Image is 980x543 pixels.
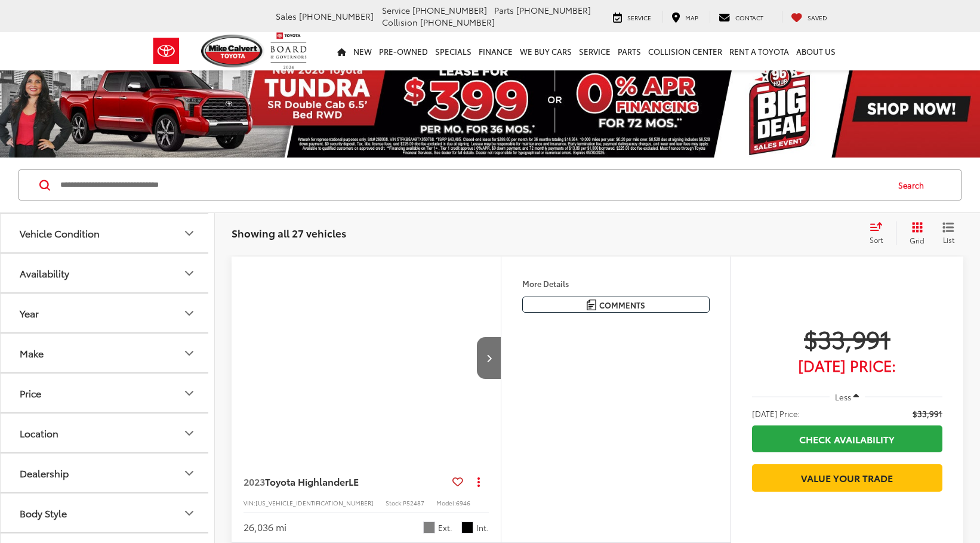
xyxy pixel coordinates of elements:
div: Body Style [182,506,196,520]
button: YearYear [1,294,215,332]
div: Body Style [20,507,67,519]
a: Collision Center [645,32,726,70]
a: Finance [475,32,516,70]
span: Comments [599,300,645,311]
span: Magnetic Gray [423,522,435,533]
span: [US_VEHICLE_IDENTIFICATION_NUMBER] [255,498,374,507]
button: List View [933,221,963,245]
span: Collision [382,16,418,28]
div: Price [182,386,196,400]
button: Less [830,386,865,408]
span: $33,991 [913,408,942,419]
span: $33,991 [752,323,942,353]
div: Price [20,387,41,399]
button: DealershipDealership [1,453,215,492]
a: Pre-Owned [375,32,432,70]
div: Vehicle Condition [20,227,100,239]
span: [PHONE_NUMBER] [420,16,495,28]
div: Year [182,306,196,320]
span: Int. [476,522,489,533]
span: Saved [808,13,827,22]
span: Grid [910,235,924,245]
button: Actions [468,471,489,492]
a: Service [604,11,660,23]
div: Make [20,347,44,359]
span: Toyota Highlander [265,474,349,488]
div: Location [182,426,196,440]
span: [DATE] Price: [752,359,942,371]
span: Sort [870,235,883,245]
div: 26,036 mi [244,520,286,534]
a: 2023Toyota HighlanderLE [244,475,448,488]
span: 6946 [456,498,470,507]
a: Value Your Trade [752,464,942,491]
span: Stock: [386,498,403,507]
button: Body StyleBody Style [1,493,215,532]
span: dropdown dots [477,477,480,486]
div: Availability [20,267,69,279]
span: Model: [436,498,456,507]
span: P52487 [403,498,424,507]
div: Year [20,307,39,319]
button: AvailabilityAvailability [1,254,215,292]
input: Search by Make, Model, or Keyword [59,171,887,199]
span: 2023 [244,474,265,488]
button: Comments [522,297,710,313]
span: Service [627,13,651,22]
span: [PHONE_NUMBER] [516,4,591,16]
a: Contact [710,11,772,23]
h4: More Details [522,279,710,288]
button: MakeMake [1,334,215,372]
span: Parts [494,4,514,16]
div: Dealership [20,467,69,479]
button: Vehicle ConditionVehicle Condition [1,214,215,252]
a: Check Availability [752,425,942,452]
a: Specials [432,32,475,70]
a: My Saved Vehicles [782,11,836,23]
img: Mike Calvert Toyota [201,35,264,67]
span: VIN: [244,498,255,507]
span: Map [685,13,698,22]
span: [PHONE_NUMBER] [299,10,374,22]
span: Sales [276,10,297,22]
a: Service [575,32,614,70]
a: Rent a Toyota [726,32,793,70]
img: Comments [587,300,596,310]
span: Less [835,391,851,402]
span: Showing all 27 vehicles [232,226,346,240]
button: LocationLocation [1,414,215,452]
button: PricePrice [1,374,215,412]
div: Vehicle Condition [182,226,196,240]
a: Map [662,11,707,23]
span: Ext. [438,522,452,533]
button: Next image [477,337,501,379]
a: Home [334,32,350,70]
span: [PHONE_NUMBER] [412,4,487,16]
span: LE [349,474,359,488]
a: Parts [614,32,645,70]
span: Service [382,4,410,16]
button: Search [887,170,941,200]
a: New [350,32,375,70]
button: Grid View [896,221,933,245]
div: Location [20,427,58,439]
div: Availability [182,266,196,280]
div: Dealership [182,466,196,480]
span: Contact [735,13,763,22]
a: About Us [793,32,839,70]
div: Make [182,346,196,360]
span: Black [461,522,473,533]
a: WE BUY CARS [516,32,575,70]
span: [DATE] Price: [752,408,800,419]
button: Select sort value [864,221,896,245]
img: Toyota [144,32,189,70]
span: List [942,235,954,245]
